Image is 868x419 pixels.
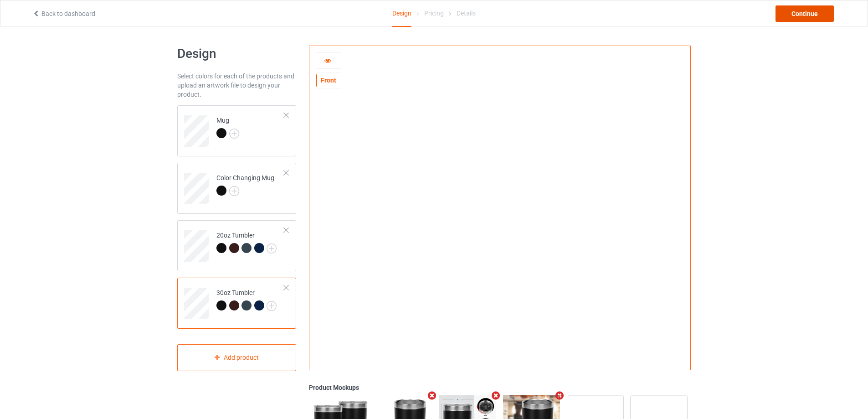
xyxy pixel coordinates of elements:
[229,129,239,139] img: svg+xml;base64,PD94bWwgdmVyc2lvbj0iMS4wIiBlbmNvZGluZz0iVVRGLTgiPz4KPHN2ZyB3aWR0aD0iMjJweCIgaGVpZ2...
[216,173,274,195] div: Color Changing Mug
[316,76,341,85] div: Front
[229,186,239,196] img: svg+xml;base64,PD94bWwgdmVyc2lvbj0iMS4wIiBlbmNvZGluZz0iVVRGLTgiPz4KPHN2ZyB3aWR0aD0iMjJweCIgaGVpZ2...
[177,278,296,329] div: 30oz Tumbler
[267,243,277,253] img: svg+xml;base64,PD94bWwgdmVyc2lvbj0iMS4wIiBlbmNvZGluZz0iVVRGLTgiPz4KPHN2ZyB3aWR0aD0iMjJweCIgaGVpZ2...
[216,116,239,138] div: Mug
[216,231,277,253] div: 20oz Tumbler
[554,391,565,400] i: Remove mockup
[177,220,296,271] div: 20oz Tumbler
[177,105,296,156] div: Mug
[426,391,438,400] i: Remove mockup
[177,344,296,371] div: Add product
[32,10,95,17] a: Back to dashboard
[309,383,691,392] div: Product Mockups
[177,163,296,214] div: Color Changing Mug
[177,46,296,62] h1: Design
[267,301,277,311] img: svg+xml;base64,PD94bWwgdmVyc2lvbj0iMS4wIiBlbmNvZGluZz0iVVRGLTgiPz4KPHN2ZyB3aWR0aD0iMjJweCIgaGVpZ2...
[424,0,444,26] div: Pricing
[392,0,411,27] div: Design
[490,391,502,400] i: Remove mockup
[457,0,476,26] div: Details
[776,5,834,22] div: Continue
[216,288,277,310] div: 30oz Tumbler
[177,72,296,99] div: Select colors for each of the products and upload an artwork file to design your product.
